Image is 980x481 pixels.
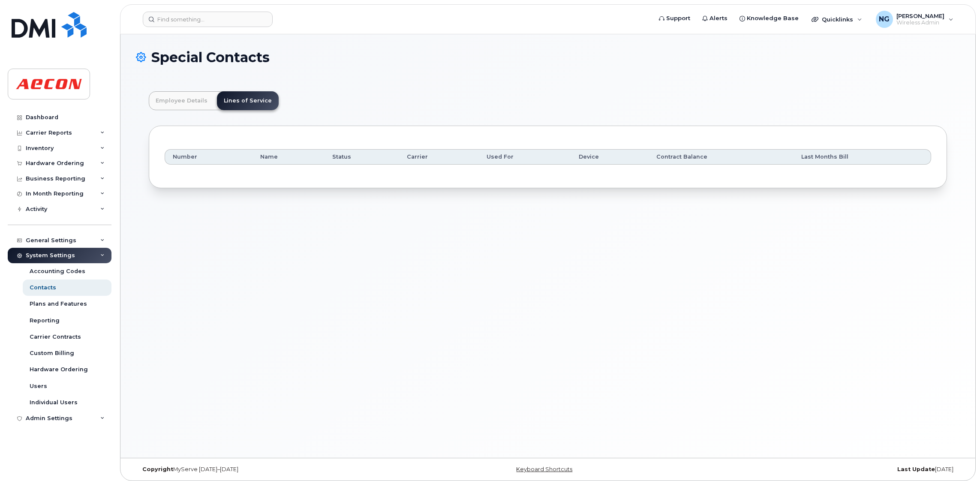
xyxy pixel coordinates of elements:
[253,149,325,165] th: Name
[479,149,571,165] th: Used For
[136,466,411,473] div: MyServe [DATE]–[DATE]
[399,149,478,165] th: Carrier
[217,91,279,110] a: Lines of Service
[685,466,960,473] div: [DATE]
[649,149,794,165] th: Contract Balance
[142,466,173,472] strong: Copyright
[897,466,935,472] strong: Last Update
[136,50,960,65] h1: Special Contacts
[149,91,214,110] a: Employee Details
[165,149,253,165] th: Number
[571,149,649,165] th: Device
[794,149,931,165] th: Last Months Bill
[325,149,399,165] th: Status
[516,466,572,472] a: Keyboard Shortcuts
